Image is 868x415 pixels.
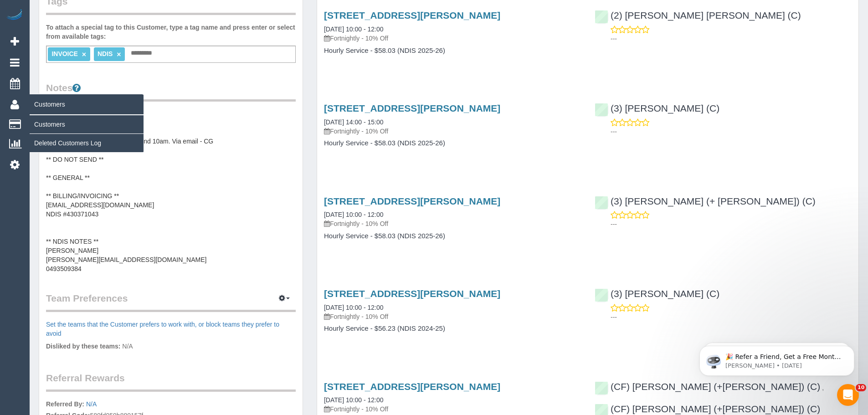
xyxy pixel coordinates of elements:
span: NDIS [98,50,113,57]
a: (CF) [PERSON_NAME] (+[PERSON_NAME]) (C) [595,381,820,392]
a: [STREET_ADDRESS][PERSON_NAME] [324,10,500,20]
h4: Hourly Service - $58.03 (NDIS 2025-26) [324,139,581,147]
a: Deleted Customers Log [30,134,144,152]
legend: Team Preferences [46,292,296,312]
p: Fortnightly - 10% Off [324,312,581,321]
a: [DATE] 10:00 - 12:00 [324,304,383,311]
a: Customers [30,115,144,133]
legend: Referral Rewards [46,371,296,392]
a: (CF) [PERSON_NAME] (+[PERSON_NAME]) (C) [595,404,820,414]
span: N/A [122,343,133,350]
p: --- [611,34,852,43]
iframe: Intercom notifications message [686,327,868,390]
p: Fortnightly - 10% Off [324,127,581,136]
pre: ** ACCESS ** ** PREFERENCES ** [DATE] - Thursdays preferred around 10am. Via email - CG ** DO NOT... [46,109,296,273]
a: (3) [PERSON_NAME] (C) [595,288,719,299]
label: Referred By: [46,400,84,409]
a: [DATE] 10:00 - 12:00 [324,26,383,33]
h4: Hourly Service - $58.03 (NDIS 2025-26) [324,47,581,55]
h4: Hourly Service - $56.23 (NDIS 2024-25) [324,325,581,333]
ul: Customers [30,115,144,153]
h4: Hourly Service - $58.03 (NDIS 2025-26) [324,232,581,240]
legend: Notes [46,81,296,102]
a: [STREET_ADDRESS][PERSON_NAME] [324,103,500,113]
label: Disliked by these teams: [46,342,120,351]
a: [DATE] 10:00 - 12:00 [324,211,383,218]
span: Customers [30,94,144,115]
a: (3) [PERSON_NAME] (+ [PERSON_NAME]) (C) [595,196,816,206]
label: To attach a special tag to this Customer, type a tag name and press enter or select from availabl... [46,23,296,41]
img: Automaid Logo [5,9,24,22]
a: [DATE] 10:00 - 12:00 [324,396,383,404]
p: --- [611,127,852,136]
p: Fortnightly - 10% Off [324,405,581,414]
a: × [82,51,86,58]
span: INVOICE [51,50,78,57]
a: (3) [PERSON_NAME] (C) [595,103,719,113]
a: [STREET_ADDRESS][PERSON_NAME] [324,196,500,206]
p: --- [611,220,852,229]
p: Fortnightly - 10% Off [324,34,581,43]
span: , [822,384,824,391]
a: × [117,51,121,58]
a: [STREET_ADDRESS][PERSON_NAME] [324,288,500,299]
a: (2) [PERSON_NAME] [PERSON_NAME] (C) [595,10,801,20]
a: Set the teams that the Customer prefers to work with, or block teams they prefer to avoid [46,321,279,337]
span: 10 [856,384,866,391]
a: [DATE] 14:00 - 15:00 [324,118,383,126]
p: Fortnightly - 10% Off [324,219,581,228]
p: --- [611,313,852,322]
a: [STREET_ADDRESS][PERSON_NAME] [324,381,500,392]
iframe: Intercom live chat [837,384,859,406]
a: N/A [86,400,97,408]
